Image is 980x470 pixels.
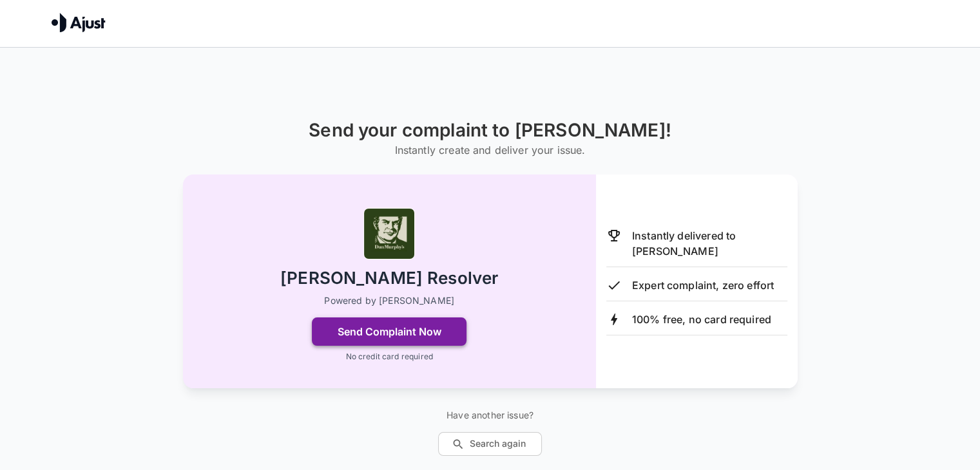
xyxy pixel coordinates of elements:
h6: Instantly create and deliver your issue. [309,141,671,159]
p: Expert complaint, zero effort [632,277,774,293]
p: Have another issue? [438,409,542,422]
p: No credit card required [345,351,432,362]
h1: Send your complaint to [PERSON_NAME]! [309,120,671,141]
p: Instantly delivered to [PERSON_NAME] [632,228,787,259]
p: 100% free, no card required [632,312,771,327]
h2: [PERSON_NAME] Resolver [280,267,498,290]
button: Search again [438,432,542,456]
button: Send Complaint Now [312,317,466,346]
p: Powered by [PERSON_NAME] [324,294,454,307]
img: Dan Murphy's [363,208,415,259]
img: Ajust [52,13,106,32]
